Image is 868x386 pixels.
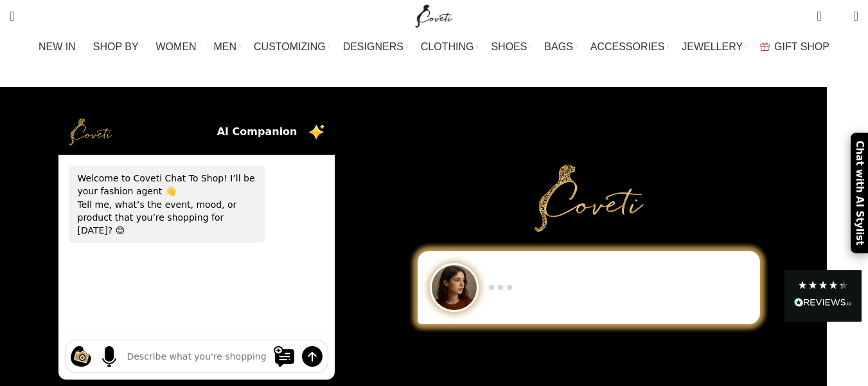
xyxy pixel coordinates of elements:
[491,41,527,53] span: SHOES
[797,280,849,290] div: 4.28 Stars
[343,34,408,60] a: DESIGNERS
[3,3,21,29] a: Search
[93,34,143,60] a: SHOP BY
[39,34,80,60] a: NEW IN
[3,34,865,60] div: Main navigation
[794,298,852,307] img: REVIEWS.io
[760,42,770,51] img: GiftBag
[682,41,743,53] span: JEWELLERY
[156,41,197,53] span: WOMEN
[590,34,669,60] a: ACCESSORIES
[544,34,577,60] a: BAGS
[491,34,531,60] a: SHOES
[254,34,330,60] a: CUSTOMIZING
[834,13,844,23] span: 0
[156,34,201,60] a: WOMEN
[214,34,241,60] a: MEN
[774,41,829,53] span: GIFT SHOP
[343,41,403,53] span: DESIGNERS
[214,41,237,53] span: MEN
[784,270,862,322] div: Read All Reviews
[421,34,479,60] a: CLOTHING
[810,3,828,29] a: 0
[831,3,844,29] div: My Wishlist
[93,41,139,53] span: SHOP BY
[535,165,644,232] img: Primary Gold
[682,34,747,60] a: JEWELLERY
[421,41,474,53] span: CLOTHING
[412,10,456,21] a: Site logo
[794,295,852,312] div: Read All Reviews
[254,41,326,53] span: CUSTOMIZING
[544,41,572,53] span: BAGS
[760,34,829,60] a: GIFT SHOP
[590,41,665,53] span: ACCESSORIES
[818,6,828,16] span: 0
[409,251,769,324] div: Chat to Shop demo
[39,41,76,53] span: NEW IN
